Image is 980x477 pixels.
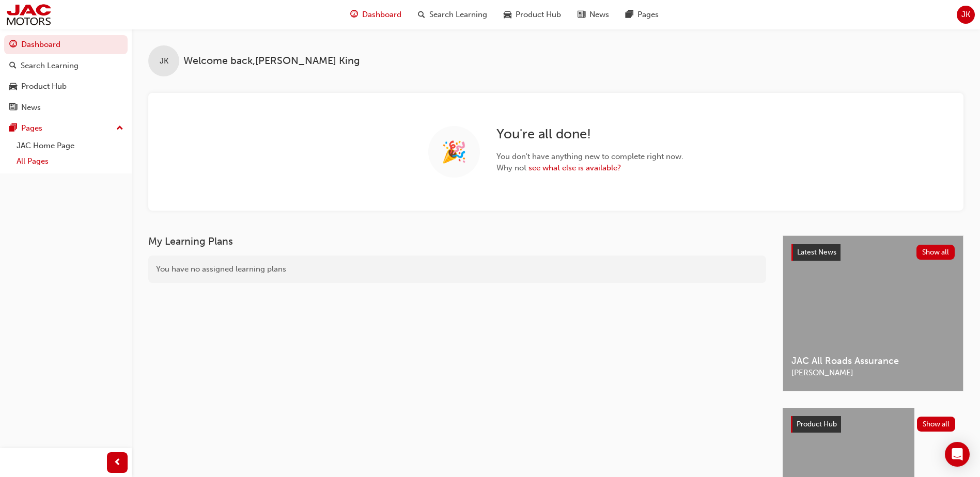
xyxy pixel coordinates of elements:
span: Why not [496,162,683,174]
div: Product Hub [21,81,67,92]
span: search-icon [418,8,425,21]
span: up-icon [116,122,123,135]
a: Product HubShow all [791,416,955,433]
button: JK [957,6,975,24]
span: guage-icon [9,40,17,50]
span: Search Learning [429,9,487,21]
span: news-icon [578,8,585,21]
a: see what else is available? [528,163,621,172]
span: pages-icon [9,124,17,133]
a: Latest NewsShow all [791,244,955,261]
span: 🎉 [441,146,467,158]
div: News [21,102,41,114]
a: Latest NewsShow allJAC All Roads Assurance[PERSON_NAME] [783,235,963,391]
img: jac-portal [5,3,52,26]
span: prev-icon [114,456,121,469]
a: JAC Home Page [12,138,128,154]
span: guage-icon [350,8,358,21]
span: Pages [637,9,659,21]
a: Search Learning [4,56,128,75]
span: Latest News [797,248,836,257]
span: You don't have anything new to complete right now. [496,151,683,163]
h3: My Learning Plans [148,235,766,247]
a: Product Hub [4,77,128,96]
span: Product Hub [516,9,561,21]
div: You have no assigned learning plans [148,256,766,283]
a: pages-iconPages [617,4,667,25]
button: Show all [916,245,955,260]
h2: You're all done! [496,126,683,142]
div: Search Learning [21,60,79,72]
button: Pages [4,119,128,138]
a: News [4,98,128,117]
a: Dashboard [4,35,128,54]
span: search-icon [9,61,17,71]
div: Pages [21,122,42,134]
span: JK [961,9,970,21]
a: search-iconSearch Learning [410,4,495,25]
span: JK [160,55,168,67]
span: [PERSON_NAME] [791,367,955,379]
button: Show all [917,417,956,432]
span: JAC All Roads Assurance [791,355,955,367]
a: All Pages [12,153,128,169]
span: car-icon [9,82,17,91]
span: pages-icon [626,8,633,21]
span: Welcome back , [PERSON_NAME] King [183,55,360,67]
div: Open Intercom Messenger [945,442,970,467]
span: Product Hub [797,420,837,428]
button: DashboardSearch LearningProduct HubNews [4,33,128,119]
a: guage-iconDashboard [342,4,410,25]
a: car-iconProduct Hub [495,4,569,25]
span: Dashboard [362,9,401,21]
span: car-icon [504,8,511,21]
span: News [589,9,609,21]
a: news-iconNews [569,4,617,25]
span: news-icon [9,103,17,113]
